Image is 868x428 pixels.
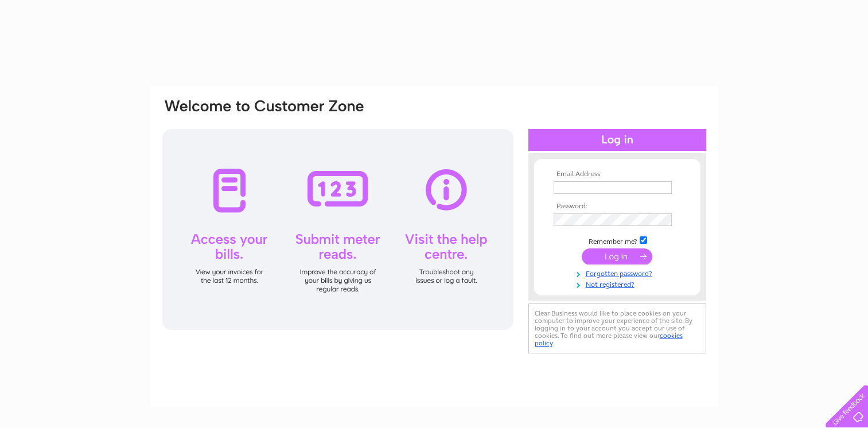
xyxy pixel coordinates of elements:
[528,304,706,353] div: Clear Business would like to place cookies on your computer to improve your experience of the sit...
[535,332,683,347] a: cookies policy
[551,170,684,178] th: Email Address:
[554,267,684,278] a: Forgotten password?
[551,203,684,211] th: Password:
[582,248,652,264] input: Submit
[554,278,684,289] a: Not registered?
[551,235,684,246] td: Remember me?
